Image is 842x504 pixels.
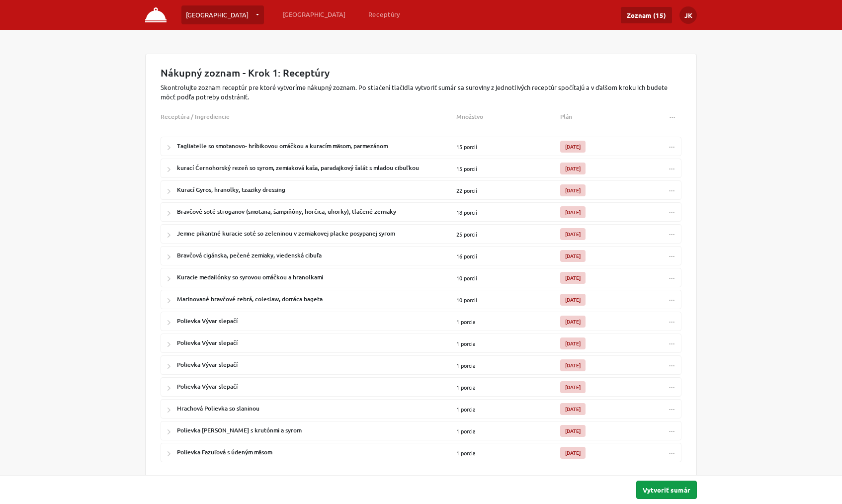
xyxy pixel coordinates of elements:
div: Polievka Vývar slepačí [177,378,238,396]
div: [DATE] [560,141,586,153]
button: ... [663,227,681,241]
div: Kuracie medailónky so syrovou omáčkou a hranolkami [177,268,323,287]
div: 1 porcia [456,378,560,396]
div: [DATE] [560,359,586,371]
div: Tagliatelle so smotanovo- hríbikovou omáčkou a kuracím mäsom, parmezánom [177,137,388,156]
span: ... [669,447,675,455]
button: ... [663,358,681,372]
div: Polievka Vývar slepačí [177,334,238,352]
div: Receptúra / Ingrediencie [161,109,456,124]
div: [DATE] [560,425,586,437]
span: ... [669,251,675,258]
span: ... [669,207,675,214]
button: ... [663,314,681,329]
div: [DATE] [560,163,586,174]
span: ... [669,404,675,411]
div: Bravčová cigánska, pečené zemiaky, viedenská cibuľa [177,247,322,265]
div: 1 porcia [456,443,560,462]
a: [GEOGRAPHIC_DATA] [181,5,264,24]
div: [DATE] [560,206,586,218]
div: Polievka Vývar slepačí [177,312,238,331]
button: ... [663,423,681,438]
div: [DATE] [560,250,586,262]
div: Marinované bravčové rebrá, coleslaw, domáca bageta [177,290,323,309]
a: Zoznam (15) [621,7,672,23]
div: 18 porcií [456,203,560,221]
div: 1 porcia [456,356,560,374]
div: Polievka Fazuľová s údeným mäsom [177,443,272,462]
div: Plán [560,109,665,124]
button: ... [663,402,681,416]
div: 16 porcií [456,247,560,265]
a: Receptúry [364,5,404,23]
span: ... [669,360,675,367]
div: [DATE] [560,272,586,284]
div: [DATE] [560,228,586,240]
button: ... [663,205,681,219]
button: ... [663,270,681,285]
button: Vytvoriť sumár [636,481,697,499]
p: Skontrolujte zoznam receptúr pre ktoré vytvoríme nákupný zoznam. Po stlačení tlačidla vytvoriť su... [161,83,681,101]
div: Jemne pikantné kuracie soté so zeleninou v zemiakovej placke posypanej syrom [177,225,395,243]
div: [DATE] [560,403,586,415]
button: ... [663,183,681,197]
div: Množstvo [456,109,561,124]
button: JK [679,6,697,24]
div: Polievka [PERSON_NAME] s krutónmi a syrom [177,421,301,440]
span: ... [669,141,675,149]
img: FUDOMA [145,7,167,22]
button: ... [663,249,681,263]
button: ... [663,292,681,307]
span: ... [669,294,675,302]
div: Kurací Gyros, hranolky, tzaziky dressing [177,181,285,199]
div: 1 porcia [456,421,560,440]
a: [GEOGRAPHIC_DATA] [279,5,349,23]
span: ... [669,338,675,345]
span: ... [669,163,675,170]
div: 22 porcií [456,181,560,199]
div: Hrachová Polievka so slaninou [177,400,259,418]
div: [DATE] [560,184,586,196]
button: ... [663,161,681,175]
div: 15 porcií [456,137,560,156]
button: ... [663,380,681,394]
div: 1 porcia [456,334,560,352]
span: ... [669,185,675,192]
div: [DATE] [560,316,586,328]
div: 1 porcia [456,312,560,331]
button: ... [663,139,681,154]
div: kurací Černohorský rezeň so syrom, zemiaková kaša, paradajkový šalát s mladou cibuľkou [177,159,419,177]
button: ... [663,445,681,460]
div: Bravčové soté stroganov (smotana, šampiňóny, horčica, uhorky), tlačené zemiaky [177,203,396,221]
span: ... [669,316,675,324]
div: [DATE] [560,294,586,306]
span: ... [670,111,675,119]
span: ... [669,382,675,389]
div: 1 porcia [456,400,560,418]
div: 10 porcií [456,268,560,287]
span: ... [669,425,675,433]
div: [DATE] [560,381,586,393]
div: 15 porcií [456,159,560,177]
button: ... [663,336,681,350]
div: 25 porcií [456,225,560,243]
div: [DATE] [560,447,586,459]
span: ... [669,272,675,280]
div: Polievka Vývar slepačí [177,356,238,374]
button: ... [664,109,681,124]
span: ... [669,229,675,236]
div: [DATE] [560,337,586,349]
h5: Nákupný zoznam - Krok 1: Receptúry [161,67,681,79]
div: 10 porcií [456,290,560,309]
